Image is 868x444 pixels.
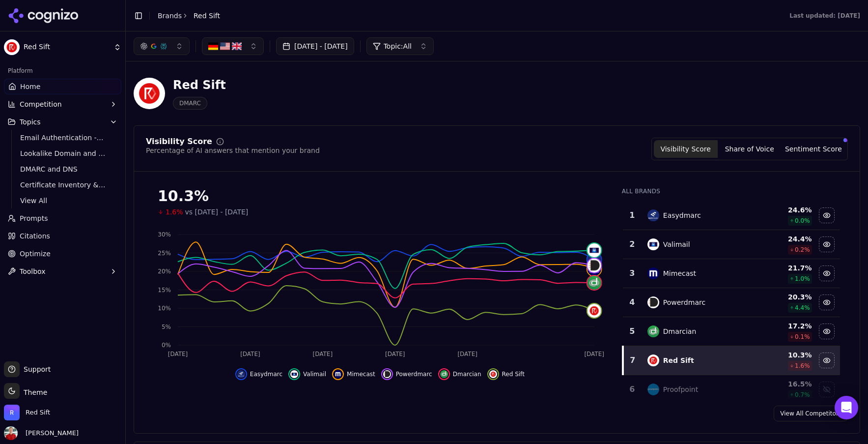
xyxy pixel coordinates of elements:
[220,41,230,51] img: US
[383,370,391,378] img: powerdmarc
[20,133,106,143] span: Email Authentication - Top of Funnel
[4,114,121,130] button: Topics
[158,231,171,238] tspan: 30%
[588,259,601,272] img: powerdmarc
[4,63,121,79] div: Platform
[16,131,110,145] a: Email Authentication - Top of Funnel
[663,210,701,220] div: Easydmarc
[647,326,659,337] img: dmarcian
[623,201,840,230] tr: 1easydmarcEasydmarc24.6%0.0%Hide easydmarc data
[194,11,220,21] span: Red Sift
[819,266,835,281] button: Hide mimecast data
[623,259,840,288] tr: 3mimecastMimecast21.7%1.0%Hide mimecast data
[489,370,497,378] img: red sift
[795,391,810,399] span: 0.7 %
[173,77,226,93] div: Red Sift
[663,239,690,249] div: Valimail
[134,78,165,109] img: Red Sift
[588,276,601,290] img: dmarcian
[158,11,220,21] nav: breadcrumb
[457,351,477,357] tspan: [DATE]
[168,351,188,357] tspan: [DATE]
[16,147,110,160] a: Lookalike Domain and Brand Protection
[166,207,183,217] span: 1.6%
[20,82,40,91] span: Home
[774,406,848,421] a: View All Competitors
[185,207,249,217] span: vs [DATE] - [DATE]
[789,12,860,20] div: Last updated: [DATE]
[623,317,840,346] tr: 5dmarcianDmarcian17.2%0.1%Hide dmarcian data
[4,405,50,420] button: Open organization switcher
[623,288,840,317] tr: 4powerdmarcPowerdmarc20.3%4.4%Hide powerdmarc data
[173,97,207,110] span: DMARC
[663,326,696,336] div: Dmarcian
[663,268,696,278] div: Mimecast
[4,228,121,244] a: Citations
[158,287,171,294] tspan: 15%
[756,292,812,302] div: 20.3 %
[4,426,79,440] button: Open user button
[20,231,50,241] span: Citations
[20,266,46,276] span: Toolbox
[756,234,812,244] div: 24.4 %
[647,209,659,221] img: easydmarc
[627,238,638,250] div: 2
[588,304,601,318] img: red sift
[20,249,51,259] span: Optimize
[332,368,375,380] button: Hide mimecast data
[303,370,326,378] span: Valimail
[146,138,212,146] div: Visibility Score
[627,326,638,337] div: 5
[290,370,298,378] img: valimail
[24,43,110,52] span: Red Sift
[584,351,604,357] tspan: [DATE]
[654,140,718,158] button: Visibility Score
[4,210,121,226] a: Prompts
[795,304,810,312] span: 4.4 %
[782,140,845,158] button: Sentiment Score
[795,362,810,370] span: 1.6 %
[628,355,638,366] div: 7
[20,196,106,206] span: View All
[162,342,171,349] tspan: 0%
[502,370,525,378] span: Red Sift
[627,267,638,279] div: 3
[26,408,50,417] span: Red Sift
[623,230,840,259] tr: 2valimailValimail24.4%0.2%Hide valimail data
[20,180,106,190] span: Certificate Inventory & Monitoring
[588,243,601,257] img: valimail
[232,41,242,51] img: GB
[627,209,638,221] div: 1
[756,263,812,273] div: 21.7 %
[334,370,342,378] img: mimecast
[146,146,320,155] div: Percentage of AI answers that mention your brand
[162,324,171,330] tspan: 5%
[347,370,375,378] span: Mimecast
[756,205,812,215] div: 24.6 %
[16,162,110,176] a: DMARC and DNS
[663,385,698,394] div: Proofpoint
[487,368,525,380] button: Hide red sift data
[240,351,260,357] tspan: [DATE]
[276,37,354,55] button: [DATE] - [DATE]
[622,187,840,195] div: All Brands
[4,264,121,279] button: Toolbox
[647,355,659,366] img: red sift
[288,368,326,380] button: Hide valimail data
[795,333,810,341] span: 0.1 %
[835,396,858,419] div: Open Intercom Messenger
[663,355,694,365] div: Red Sift
[20,99,62,109] span: Competition
[4,405,20,420] img: Red Sift
[20,117,41,127] span: Topics
[819,324,835,339] button: Hide dmarcian data
[384,41,412,51] span: Topic: All
[795,275,810,283] span: 1.0 %
[250,370,282,378] span: Easydmarc
[16,178,110,192] a: Certificate Inventory & Monitoring
[20,364,51,374] span: Support
[440,370,448,378] img: dmarcian
[795,217,810,225] span: 0.0 %
[647,296,659,308] img: powerdmarc
[4,39,20,55] img: Red Sift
